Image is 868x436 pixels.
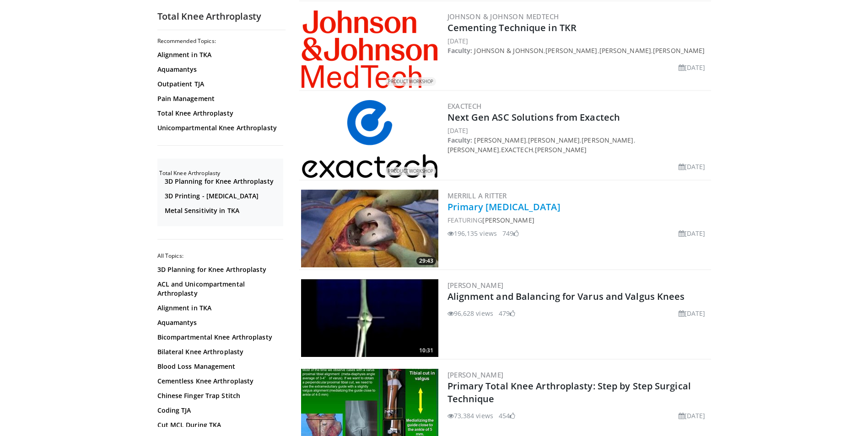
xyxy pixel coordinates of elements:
[157,50,281,59] a: Alignment in TKA
[157,109,281,118] a: Total Knee Arthroplasty
[447,281,504,290] a: [PERSON_NAME]
[157,420,281,430] a: Cut MCL During TKA
[679,308,706,318] li: [DATE]
[301,279,438,357] img: 38523_0000_3.png.300x170_q85_crop-smart_upscale.jpg
[301,190,438,267] img: 297061_3.png.300x170_q85_crop-smart_upscale.jpg
[157,377,281,386] a: Cementless Knee Arthroplasty
[157,265,281,274] a: 3D Planning for Knee Arthroplasty
[157,65,281,74] a: Aquamantys
[447,370,504,379] a: [PERSON_NAME]
[679,411,706,420] li: [DATE]
[447,21,577,34] a: Cementing Technique in TKR
[416,257,436,265] span: 29:43
[157,362,281,371] a: Blood Loss Management
[157,123,281,133] a: Unicompartmental Knee Arthroplasty
[474,46,544,55] a: Johnson & Johnson
[157,318,281,327] a: Aquamantys
[679,162,706,171] li: [DATE]
[447,308,493,318] li: 96,628 views
[157,280,281,298] a: ACL and Unicompartmental Arthroplasty
[301,100,438,178] a: PRODUCT WORKSHOP
[388,79,433,85] small: PRODUCT WORKSHOP
[157,37,283,45] h2: Recommended Topics:
[599,46,651,55] a: [PERSON_NAME]
[545,46,597,55] a: [PERSON_NAME]
[157,406,281,415] a: Coding TJA
[679,229,706,238] li: [DATE]
[447,201,561,213] a: Primary [MEDICAL_DATA]
[301,279,438,357] a: 10:31
[447,126,709,154] p: [DATE] , , , , ,
[157,333,281,342] a: Bicompartmental Knee Arthroplasty
[165,191,281,201] a: 3D Printing - [MEDICAL_DATA]
[157,303,281,313] a: Alignment in TKA
[447,111,620,123] a: Next Gen ASC Solutions from Exactech
[447,229,497,238] li: 196,135 views
[499,411,515,420] li: 454
[157,252,283,260] h2: All Topics:
[159,170,283,177] h2: Total Knee Arthroplasty
[157,11,286,22] h2: Total Knee Arthroplasty
[447,12,559,21] a: Johnson & Johnson MedTech
[165,177,281,186] a: 3D Planning for Knee Arthroplasty
[474,136,526,144] a: [PERSON_NAME]
[501,145,533,154] a: Exactech
[416,346,436,355] span: 10:31
[499,308,515,318] li: 479
[447,46,473,55] strong: Faculty:
[302,11,437,88] img: 19084509-23b1-40d9-bdad-b147459a9466.png.300x170_q85_autocrop_double_scale_upscale_version-0.2.png
[535,145,587,154] a: [PERSON_NAME]
[447,136,473,144] strong: Faculty:
[653,46,705,55] a: [PERSON_NAME]
[157,94,281,103] a: Pain Management
[447,145,499,154] a: [PERSON_NAME]
[447,191,507,200] a: Merrill A Ritter
[388,168,433,174] small: PRODUCT WORKSHOP
[447,215,709,225] div: FEATURING
[301,11,438,88] a: PRODUCT WORKSHOP
[447,380,691,405] a: Primary Total Knee Arthroplasty: Step by Step Surgical Technique
[482,216,534,224] a: [PERSON_NAME]
[157,80,281,89] a: Outpatient TJA
[165,206,281,215] a: Metal Sensitivity in TKA
[528,136,580,144] a: [PERSON_NAME]
[679,63,706,72] li: [DATE]
[447,36,709,55] p: [DATE] , , ,
[302,100,437,178] img: 9c4108a5-27fd-4017-adb0-8dd4b3cea40b.png.300x170_q85_autocrop_double_scale_upscale_version-0.2.png
[157,391,281,400] a: Chinese Finger Trap Stitch
[502,229,519,238] li: 749
[301,190,438,267] a: 29:43
[447,290,685,303] a: Alignment and Balancing for Varus and Valgus Knees
[157,347,281,356] a: Bilateral Knee Arthroplasty
[447,101,482,111] a: Exactech
[447,411,493,420] li: 73,384 views
[582,136,633,144] a: [PERSON_NAME]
